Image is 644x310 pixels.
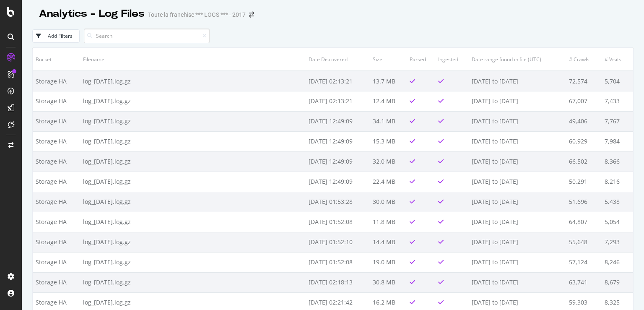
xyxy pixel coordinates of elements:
[306,151,370,172] td: [DATE] 12:49:09
[370,111,407,131] td: 34.1 MB
[370,91,407,111] td: 12.4 MB
[306,131,370,151] td: [DATE] 12:49:09
[602,48,633,71] th: # Visits
[33,71,80,91] td: Storage HA
[602,272,633,292] td: 8,679
[566,232,602,252] td: 55,648
[370,172,407,192] td: 22.4 MB
[370,252,407,272] td: 19.0 MB
[469,192,566,212] td: [DATE] to [DATE]
[80,91,305,111] td: log_[DATE].log.gz
[33,111,80,131] td: Storage HA
[566,192,602,212] td: 51,696
[566,91,602,111] td: 67,007
[80,172,305,192] td: log_[DATE].log.gz
[306,91,370,111] td: [DATE] 02:13:21
[48,32,73,39] div: Add Filters
[306,252,370,272] td: [DATE] 01:52:08
[469,212,566,232] td: [DATE] to [DATE]
[306,71,370,91] td: [DATE] 02:13:21
[370,272,407,292] td: 30.8 MB
[80,272,305,292] td: log_[DATE].log.gz
[370,212,407,232] td: 11.8 MB
[602,111,633,131] td: 7,767
[566,252,602,272] td: 57,124
[80,71,305,91] td: log_[DATE].log.gz
[566,212,602,232] td: 64,807
[566,71,602,91] td: 72,574
[602,252,633,272] td: 8,246
[33,212,80,232] td: Storage HA
[306,48,370,71] th: Date Discovered
[249,12,254,18] div: arrow-right-arrow-left
[33,232,80,252] td: Storage HA
[80,131,305,151] td: log_[DATE].log.gz
[469,48,566,71] th: Date range found in file (UTC)
[566,131,602,151] td: 60,929
[566,111,602,131] td: 49,406
[306,272,370,292] td: [DATE] 02:18:13
[80,232,305,252] td: log_[DATE].log.gz
[33,252,80,272] td: Storage HA
[80,48,305,71] th: Filename
[469,252,566,272] td: [DATE] to [DATE]
[80,212,305,232] td: log_[DATE].log.gz
[469,172,566,192] td: [DATE] to [DATE]
[370,131,407,151] td: 15.3 MB
[84,29,210,43] input: Search
[602,131,633,151] td: 7,984
[407,48,435,71] th: Parsed
[602,232,633,252] td: 7,293
[370,232,407,252] td: 14.4 MB
[469,91,566,111] td: [DATE] to [DATE]
[469,151,566,172] td: [DATE] to [DATE]
[602,192,633,212] td: 5,438
[370,71,407,91] td: 13.7 MB
[80,151,305,172] td: log_[DATE].log.gz
[566,172,602,192] td: 50,291
[306,111,370,131] td: [DATE] 12:49:09
[602,212,633,232] td: 5,054
[566,151,602,172] td: 66,502
[33,48,80,71] th: Bucket
[469,131,566,151] td: [DATE] to [DATE]
[33,172,80,192] td: Storage HA
[469,71,566,91] td: [DATE] to [DATE]
[370,151,407,172] td: 32.0 MB
[306,232,370,252] td: [DATE] 01:52:10
[469,111,566,131] td: [DATE] to [DATE]
[80,192,305,212] td: log_[DATE].log.gz
[33,192,80,212] td: Storage HA
[32,29,80,43] button: Add Filters
[33,272,80,292] td: Storage HA
[306,192,370,212] td: [DATE] 01:53:28
[33,131,80,151] td: Storage HA
[602,172,633,192] td: 8,216
[306,212,370,232] td: [DATE] 01:52:08
[39,7,145,21] div: Analytics - Log Files
[33,91,80,111] td: Storage HA
[370,192,407,212] td: 30.0 MB
[469,232,566,252] td: [DATE] to [DATE]
[148,10,246,19] div: Toute la franchise *** LOGS *** - 2017
[602,151,633,172] td: 8,366
[602,91,633,111] td: 7,433
[80,111,305,131] td: log_[DATE].log.gz
[566,272,602,292] td: 63,741
[370,48,407,71] th: Size
[566,48,602,71] th: # Crawls
[80,252,305,272] td: log_[DATE].log.gz
[435,48,469,71] th: Ingested
[33,151,80,172] td: Storage HA
[306,172,370,192] td: [DATE] 12:49:09
[602,71,633,91] td: 5,704
[469,272,566,292] td: [DATE] to [DATE]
